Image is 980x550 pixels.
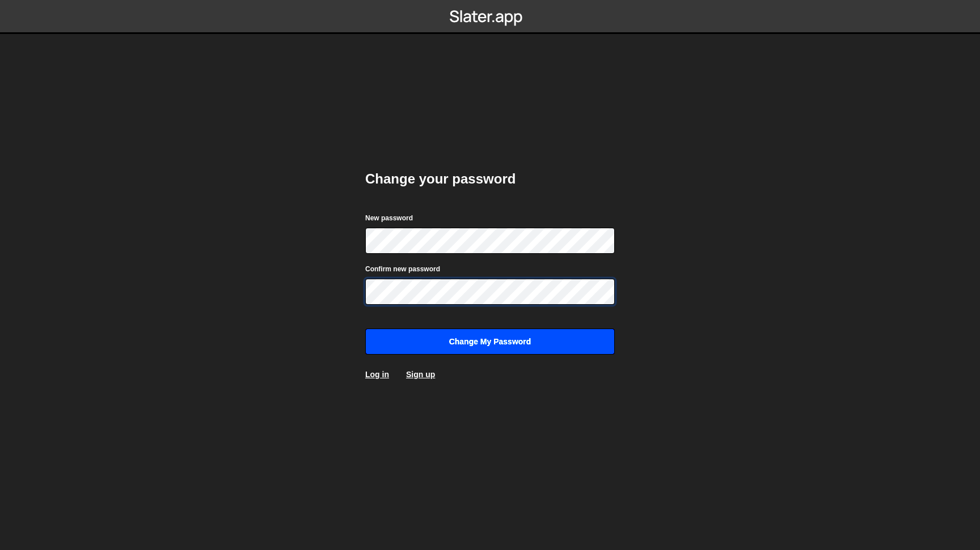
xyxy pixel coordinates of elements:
h2: Change your password [365,170,615,188]
label: New password [365,212,413,224]
label: Confirm new password [365,263,440,275]
input: Change my password [365,329,615,355]
a: Sign up [406,370,435,379]
a: Log in [365,370,389,379]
